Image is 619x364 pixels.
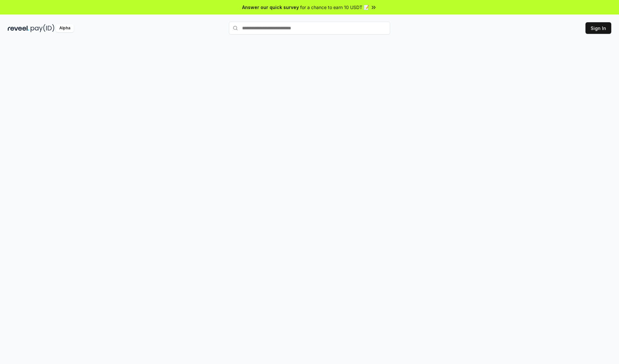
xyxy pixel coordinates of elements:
span: for a chance to earn 10 USDT 📝 [300,4,369,11]
div: Alpha [56,24,74,32]
img: pay_id [31,24,54,32]
button: Sign In [585,22,611,34]
img: reveel_dark [8,24,29,32]
span: Answer our quick survey [242,4,299,11]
